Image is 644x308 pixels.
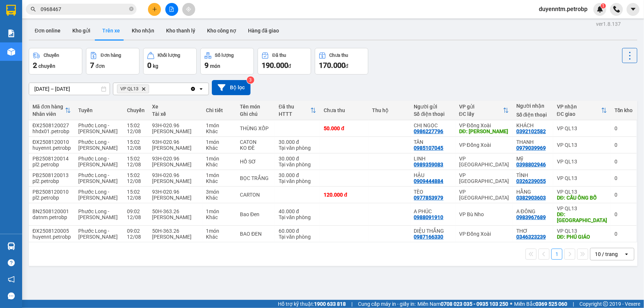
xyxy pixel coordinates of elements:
[414,122,452,128] div: CHỊ NGỌC
[614,231,633,237] div: 0
[514,300,567,308] span: Miền Bắc
[414,139,452,145] div: TÂN
[459,231,509,237] div: VP Đồng Xoài
[516,228,550,234] div: THƠ
[535,301,567,307] strong: 0369 525 060
[516,195,546,201] div: 0382903603
[557,142,607,148] div: VP QL13
[414,195,444,201] div: 0977853979
[96,63,105,69] span: đơn
[127,234,145,240] div: 12/08
[201,22,242,39] button: Kho công nợ
[351,300,352,308] span: |
[459,156,509,167] div: VP [GEOGRAPHIC_DATA]
[152,139,199,145] div: 93H-020.96
[557,195,607,201] div: DĐ: CẦU ÔNG BỐ
[279,139,316,145] div: 30.000 đ
[614,107,633,113] div: Tồn kho
[414,208,452,214] div: A PHÚC
[279,156,316,162] div: 30.000 đ
[127,128,145,134] div: 12/08
[324,192,365,198] div: 120.000 đ
[414,178,444,184] div: 0909444884
[152,214,199,220] div: [PERSON_NAME]
[414,104,452,110] div: Người gửi
[516,156,550,162] div: Mỹ
[240,104,271,110] div: Tên món
[240,139,271,145] div: CATON
[206,172,233,178] div: 1 món
[78,228,118,240] span: Phước Long - [PERSON_NAME]
[516,172,550,178] div: TÌNH
[459,104,503,110] div: VP gửi
[240,175,271,181] div: BỌC TRẮNG
[414,145,444,151] div: 0985107045
[602,3,605,8] span: 1
[414,162,444,167] div: 0989359083
[614,159,633,165] div: 0
[127,107,145,113] div: Chuyến
[29,101,75,120] th: Toggle SortBy
[141,87,146,91] svg: Delete
[206,107,233,113] div: Chi tiết
[414,156,452,162] div: LINH
[240,159,271,165] div: HỒ SƠ
[120,86,138,92] span: VP QL13
[516,112,550,118] div: Số điện thoại
[414,228,452,234] div: DIỆU THẮNG
[32,122,71,128] div: ĐX2508120027
[279,214,316,220] div: Tại văn phòng
[624,251,630,257] svg: open
[315,48,368,75] button: Chưa thu170.000đ
[557,159,607,165] div: VP QL13
[126,22,160,39] button: Kho nhận
[129,6,134,13] span: close-circle
[210,63,220,69] span: món
[78,172,118,184] span: Phước Long - [PERSON_NAME]
[557,111,601,117] div: ĐC giao
[345,63,348,69] span: đ
[6,5,16,16] img: logo-vxr
[627,3,640,16] button: caret-down
[279,172,316,178] div: 30.000 đ
[240,211,271,217] div: Bao Đen
[601,3,606,8] sup: 1
[240,111,271,117] div: Ghi chú
[29,22,66,39] button: Đơn online
[186,7,191,12] span: aim
[78,156,118,167] span: Phước Long - [PERSON_NAME]
[242,22,285,39] button: Hàng đã giao
[44,53,59,58] div: Chuyến
[240,145,271,151] div: KO ĐÈ
[152,208,199,214] div: 50H-363.26
[78,189,118,201] span: Phước Long - [PERSON_NAME]
[557,125,607,131] div: VP QL13
[516,189,550,195] div: HẰNG
[215,53,234,58] div: Số lượng
[152,234,199,240] div: [PERSON_NAME]
[206,228,233,234] div: 1 món
[557,228,607,234] div: VP QL13
[372,107,407,113] div: Thu hộ
[152,178,199,184] div: [PERSON_NAME]
[279,208,316,214] div: 40.000 đ
[7,242,15,250] img: warehouse-icon
[32,145,71,151] div: huyennt.petrobp
[288,63,291,69] span: đ
[206,139,233,145] div: 1 món
[143,48,197,75] button: Khối lượng0kg
[597,6,603,13] img: icon-new-feature
[272,53,286,58] div: Đã thu
[152,156,199,162] div: 93H-020.96
[66,22,96,39] button: Kho gửi
[127,122,145,128] div: 15:02
[324,107,365,113] div: Chưa thu
[459,172,509,184] div: VP [GEOGRAPHIC_DATA]
[190,86,196,92] svg: Clear all
[206,189,233,195] div: 3 món
[206,128,233,134] div: Khác
[152,189,199,195] div: 93H-020.96
[279,162,316,167] div: Tại văn phòng
[279,104,310,110] div: Đã thu
[278,300,346,308] span: Hỗ trợ kỹ thuật:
